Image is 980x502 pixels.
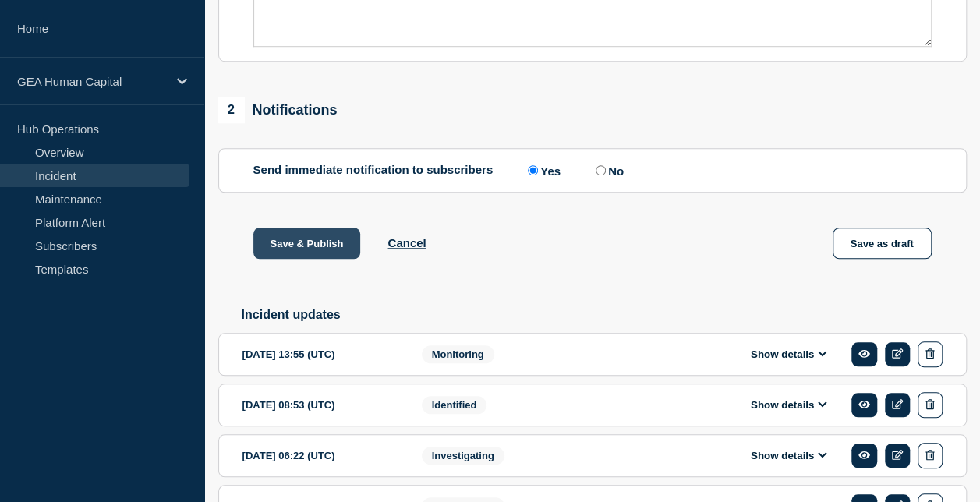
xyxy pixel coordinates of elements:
[253,228,361,259] button: Save & Publish
[253,163,932,178] div: Send immediate notification to subscribers
[253,163,494,178] p: Send immediate notification to subscribers
[242,392,398,418] div: [DATE] 08:53 (UTC)
[422,396,487,414] span: Identified
[524,163,561,178] label: Yes
[592,163,624,178] label: No
[242,341,398,367] div: [DATE] 13:55 (UTC)
[422,447,504,465] span: Investigating
[242,308,967,322] h2: Incident updates
[833,228,932,259] button: Save as draft
[422,345,494,363] span: Monitoring
[387,236,426,249] button: Cancel
[218,97,338,123] div: Notifications
[528,165,538,175] input: Yes
[596,165,606,175] input: No
[242,443,398,468] div: [DATE] 06:22 (UTC)
[218,97,245,123] span: 2
[746,398,832,412] button: Show details
[17,75,167,88] p: GEA Human Capital
[746,348,832,361] button: Show details
[746,449,832,462] button: Show details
